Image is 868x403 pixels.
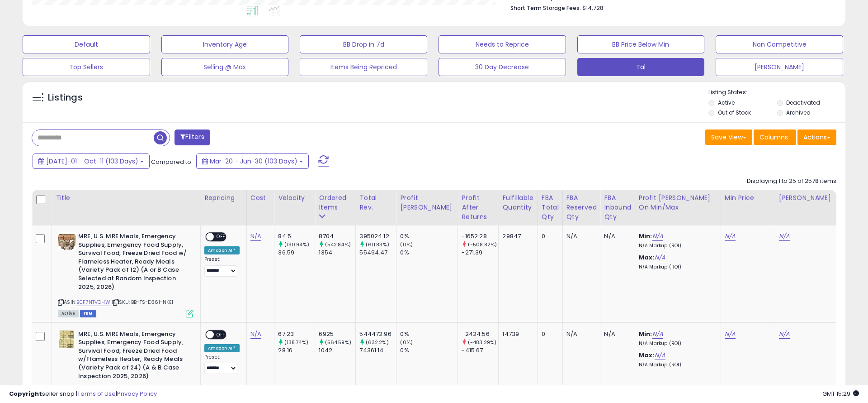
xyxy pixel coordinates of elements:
[400,339,413,346] small: (0%)
[23,58,150,76] button: Top Sellers
[655,351,665,360] a: N/A
[468,241,497,248] small: (-508.82%)
[204,256,240,277] div: Preset:
[462,330,498,338] div: -2424.56
[502,330,530,338] div: 14739
[278,193,311,203] div: Velocity
[604,193,631,222] div: FBA inbound Qty
[250,232,261,241] a: N/A
[718,99,735,106] label: Active
[319,232,355,240] div: 8704
[502,193,533,212] div: Fulfillable Quantity
[175,130,210,145] button: Filters
[462,193,495,222] div: Profit After Returns
[58,232,76,250] img: 51uCB9+XhJL._SL40_.jpg
[779,193,833,203] div: [PERSON_NAME]
[759,133,788,142] span: Columns
[718,109,751,116] label: Out of Stock
[725,232,736,241] a: N/A
[210,157,297,166] span: Mar-20 - Jun-30 (103 Days)
[204,354,240,374] div: Preset:
[582,4,604,12] span: $14,728
[400,232,458,240] div: 0%
[652,330,663,339] a: N/A
[204,193,243,203] div: Repricing
[300,35,427,53] button: BB Drop in 7d
[462,249,498,257] div: -271.39
[80,310,96,317] span: FBM
[151,158,193,166] span: Compared to:
[325,241,351,248] small: (542.84%)
[58,330,76,348] img: 51VM5MEanYL._SL40_.jpg
[319,193,352,212] div: Ordered Items
[161,58,289,76] button: Selling @ Max
[708,88,845,97] p: Listing States:
[635,190,721,225] th: The percentage added to the cost of goods (COGS) that forms the calculator for Min & Max prices.
[510,4,581,12] b: Short Term Storage Fees:
[639,351,655,360] b: Max:
[566,232,594,240] div: N/A
[400,241,413,248] small: (0%)
[639,264,714,270] p: N/A Markup (ROI)
[278,249,315,257] div: 36.59
[400,346,458,355] div: 0%
[652,232,663,241] a: N/A
[779,330,790,339] a: N/A
[577,58,705,76] button: Tal
[566,330,594,338] div: N/A
[58,310,79,317] span: All listings currently available for purchase on Amazon
[797,130,836,145] button: Actions
[400,330,458,338] div: 0%
[359,193,392,212] div: Total Rev.
[604,330,628,338] div: N/A
[542,193,559,222] div: FBA Total Qty
[33,154,150,169] button: [DATE]-01 - Oct-11 (103 Days)
[117,389,157,398] a: Privacy Policy
[462,232,498,240] div: -1652.28
[639,243,714,249] p: N/A Markup (ROI)
[9,390,157,398] div: seller snap | |
[58,232,193,317] div: ASIN:
[604,232,628,240] div: N/A
[278,330,315,338] div: 67.23
[250,193,271,203] div: Cost
[56,193,197,203] div: Title
[639,330,652,338] b: Min:
[822,389,859,398] span: 2025-10-14 15:29 GMT
[250,330,261,339] a: N/A
[204,246,240,254] div: Amazon AI *
[639,253,655,262] b: Max:
[46,157,138,166] span: [DATE]-01 - Oct-11 (103 Days)
[319,249,355,257] div: 1354
[204,344,240,352] div: Amazon AI *
[786,99,820,106] label: Deactivated
[196,154,309,169] button: Mar-20 - Jun-30 (103 Days)
[566,193,597,222] div: FBA Reserved Qty
[214,233,228,241] span: OFF
[655,253,665,262] a: N/A
[747,177,836,186] div: Displaying 1 to 25 of 2578 items
[502,232,530,240] div: 29847
[77,389,116,398] a: Terms of Use
[23,35,150,53] button: Default
[725,193,771,203] div: Min Price
[716,35,843,53] button: Non Competitive
[319,330,355,338] div: 6925
[161,35,289,53] button: Inventory Age
[76,298,110,306] a: B0F7NTVCHW
[359,330,396,338] div: 544472.96
[319,346,355,355] div: 1042
[716,58,843,76] button: [PERSON_NAME]
[359,346,396,355] div: 74361.14
[9,389,42,398] strong: Copyright
[278,346,315,355] div: 28.16
[639,362,714,368] p: N/A Markup (ROI)
[639,341,714,347] p: N/A Markup (ROI)
[366,241,389,248] small: (611.83%)
[78,232,188,293] b: MRE, U.S. MRE Meals, Emergency Supplies, Emergency Food Supply, Survival Food, Freeze Dried Food ...
[214,331,228,338] span: OFF
[577,35,705,53] button: BB Price Below Min
[284,241,309,248] small: (130.94%)
[639,232,652,240] b: Min:
[542,330,556,338] div: 0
